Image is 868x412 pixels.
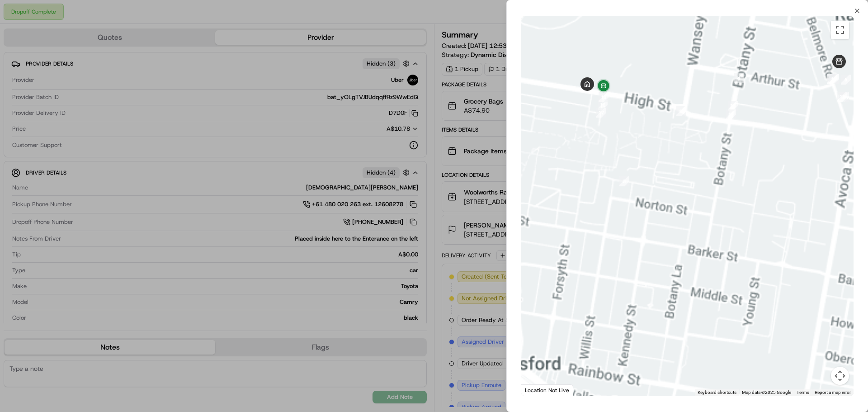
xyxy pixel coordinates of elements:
[831,367,849,385] button: Map camera controls
[831,21,849,39] button: Toggle fullscreen view
[698,389,736,396] button: Keyboard shortcuts
[742,390,791,395] span: Map data ©2025 Google
[521,384,573,396] div: Location Not Live
[728,101,738,111] div: 13
[524,384,553,396] a: Open this area in Google Maps (opens a new window)
[598,100,608,110] div: 16
[797,390,809,395] a: Terms
[596,108,606,118] div: 17
[734,73,744,83] div: 4
[599,92,609,102] div: 18
[619,176,629,186] div: 3
[726,109,736,119] div: 14
[829,74,839,84] div: 8
[827,74,837,84] div: 9
[827,74,837,84] div: 7
[839,92,849,102] div: 5
[837,92,847,102] div: 11
[524,384,553,396] img: Google
[829,74,839,84] div: 10
[815,390,851,395] a: Report a map error
[841,75,851,85] div: 6
[676,106,686,116] div: 15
